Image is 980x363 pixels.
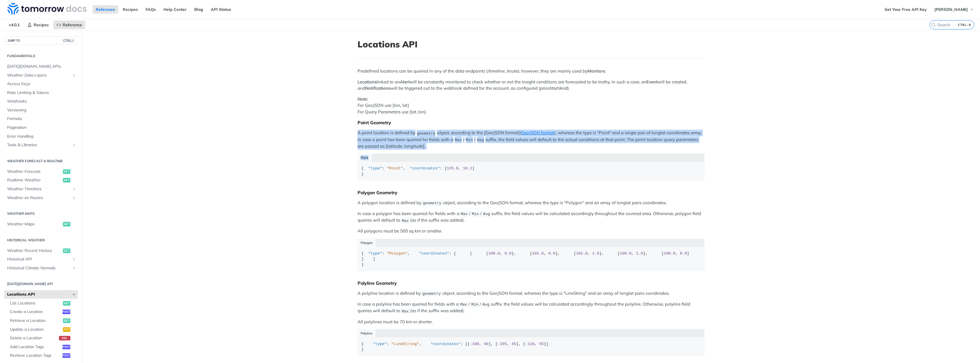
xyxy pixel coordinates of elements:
span: Min [466,138,473,142]
span: "Polygon" [387,251,408,256]
span: "type" [368,251,382,256]
span: 101.0 [532,251,544,256]
span: 1.0 [592,251,599,256]
span: put [63,327,70,332]
span: Add Location Tags [10,344,61,350]
span: Delete a Location [10,335,58,341]
a: Webhooks [4,97,78,106]
span: Weather Forecast [7,169,62,175]
a: List Locationsget [7,299,78,308]
p: All polylines must be 70 km or shorter. [358,319,705,325]
span: Weather Timelines [7,186,70,192]
h2: Historical Weather [4,238,78,243]
button: Show subpages for Weather Data Layers [72,73,76,78]
span: "LineString" [391,342,419,346]
p: For GeoJSON use [lon, lat] For Query Parameters use [lat, lon] [358,96,705,115]
span: 100 [472,342,479,346]
a: Pagination [4,123,78,132]
a: API Status [208,5,234,14]
a: GeoJSON format [521,130,554,135]
button: Show subpages for Historical Climate Normals [72,266,76,270]
span: 0.0 [505,251,511,256]
span: Realtime Weather [7,177,62,183]
strong: Event [646,79,658,85]
h2: Fundamentals [4,53,78,59]
h2: Weather Maps [4,211,78,216]
span: get [63,248,70,253]
strong: Monitors [587,68,605,74]
a: Rate Limiting & Tokens [4,89,78,97]
p: linked to an will be constantly monitored to check whether or not the Insight conditions are fore... [358,79,705,92]
div: { : , : [ [ [ , ], [ , ], [ , ], [ , ], [ , ] ] ] } [362,251,701,268]
div: { : , : [ , ] } [362,166,701,177]
a: Historical APIShow subpages for Historical API [4,255,78,264]
button: [PERSON_NAME] [931,5,977,14]
a: FAQs [142,5,159,14]
span: 45 [511,342,516,346]
span: Avg [483,302,489,307]
span: [PERSON_NAME] [934,7,968,12]
a: Weather Forecastget [4,167,78,176]
span: [DATE][DOMAIN_NAME] APIs [7,64,76,69]
span: get [63,318,70,323]
span: "Point" [387,166,403,171]
span: "type" [368,166,382,171]
span: 100.0 [488,251,500,256]
a: Weather Data LayersShow subpages for Weather Data Layers [4,71,78,80]
a: Locations APIHide subpages for Locations API [4,290,78,299]
a: Remove Location Tagspost [7,351,78,360]
p: In case a polygon has been queried for fields with a / / suffix, the field values will be calcula... [358,210,705,224]
p: Predefined locations can be queried in any of the data endpoints (/timeline, /route), however, th... [358,68,705,75]
span: geometry [422,292,441,296]
span: Retrieve a Location [10,318,62,324]
span: Max [402,309,409,313]
a: Weather TimelinesShow subpages for Weather Timelines [4,185,78,193]
a: Access Keys [4,80,78,88]
a: Tools & LibrariesShow subpages for Tools & Libraries [4,141,78,149]
h2: Weather Forecast & realtime [4,159,78,164]
a: Error Handling [4,132,78,141]
button: Hide subpages for Locations API [72,292,76,297]
span: Locations API [7,292,70,297]
span: Error Handling [7,134,76,139]
button: Show subpages for Weather Timelines [72,187,76,191]
a: Formats [4,115,78,123]
a: Weather Recent Historyget [4,246,78,255]
span: post [62,310,70,314]
span: 0.0 [680,251,687,256]
span: Create a Location [10,309,61,315]
a: Recipes [24,21,52,29]
p: A point location is defined by object, according to the [GeoJSON format]( ), whereas the type is ... [358,130,705,149]
span: Recipes [34,22,49,27]
span: 101.0 [576,251,588,256]
a: Weather Mapsget [4,220,78,228]
span: "coordinates" [419,251,449,256]
span: 0.0 [548,251,555,256]
span: 100.0 [664,251,675,256]
button: Show subpages for Historical API [72,257,76,262]
span: Versioning [7,107,76,113]
h1: Locations API [358,39,705,49]
strong: Locations [358,79,377,85]
span: 125.6 [447,166,458,171]
kbd: CTRL-K [957,22,973,28]
span: Historical Climate Normals [7,265,70,271]
a: Help Center [160,5,190,14]
span: Reference [63,22,82,27]
span: Historical API [7,256,70,262]
span: geometry [423,201,441,205]
span: del [59,336,70,340]
span: Weather Recent History [7,248,62,254]
span: Weather Data Layers [7,73,70,78]
span: Pagination [7,125,76,131]
span: Max [460,302,467,307]
span: 1.0 [636,251,643,256]
span: Min [471,302,478,307]
span: 55 [539,342,544,346]
a: Delete a Locationdel [7,334,78,342]
span: "type" [373,342,387,346]
strong: Note: [358,96,368,102]
a: Historical Climate NormalsShow subpages for Historical Climate Normals [4,264,78,272]
div: { : , : [[ , ], [ , ], [ , ]] } [362,341,701,352]
p: A polyline location is defined by object, according to the GeoJSON format, whereas the type is "L... [358,290,705,297]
